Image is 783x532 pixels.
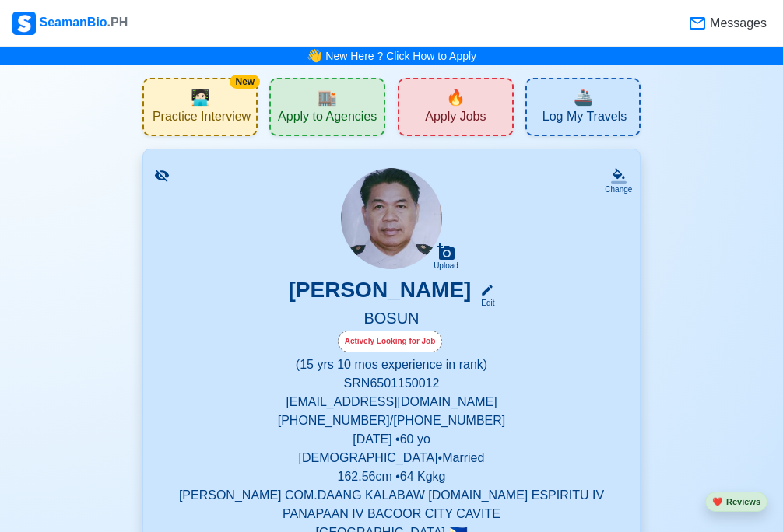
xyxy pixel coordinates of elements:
[191,86,210,109] span: interview
[434,261,458,271] div: Upload
[707,14,767,33] span: Messages
[162,309,622,331] h5: BOSUN
[162,430,622,449] p: [DATE] • 60 yo
[278,109,377,128] span: Apply to Agencies
[162,467,622,486] p: 162.56 cm • 64 Kg kg
[107,16,128,29] span: .PH
[162,486,622,523] p: [PERSON_NAME] COM.DAANG KALABAW [DOMAIN_NAME] ESPIRITU IV PANAPAAN IV BACOOR CITY CAVITE
[162,393,622,411] p: [EMAIL_ADDRESS][DOMAIN_NAME]
[289,277,472,309] h3: [PERSON_NAME]
[162,374,622,393] p: SRN 6501150012
[162,355,622,374] p: (15 yrs 10 mos experience in rank)
[474,297,494,309] div: Edit
[542,109,627,128] span: Log My Travels
[12,12,128,35] div: SeamanBio
[12,12,36,35] img: Logo
[705,492,767,513] button: heartReviews
[574,86,593,109] span: travel
[230,75,260,89] div: New
[425,109,486,128] span: Apply Jobs
[325,50,476,62] a: New Here ? Click How to Apply
[303,44,325,68] span: bell
[605,184,632,195] div: Change
[446,86,465,109] span: new
[162,449,622,467] p: [DEMOGRAPHIC_DATA] • Married
[153,109,251,128] span: Practice Interview
[162,411,622,430] p: [PHONE_NUMBER]/[PHONE_NUMBER]
[712,497,723,506] span: heart
[318,86,337,109] span: agencies
[338,331,443,352] div: Actively Looking for Job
